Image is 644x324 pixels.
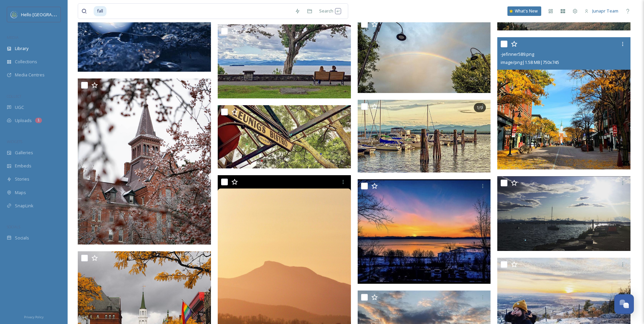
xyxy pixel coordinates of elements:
span: SOCIALS [7,224,20,229]
img: Jason_valentine_5.jpg [218,24,351,99]
span: Media Centres [15,72,45,78]
span: image/png | 1.58 MB | 750 x 745 [501,59,559,65]
span: COLLECT [7,94,21,99]
span: Collections [15,59,37,65]
img: -jefinner589.png [497,37,630,169]
span: WIDGETS [7,139,22,144]
a: Junapr Team [581,4,622,18]
img: images.png [11,11,18,18]
a: What's New [507,6,541,16]
div: Search [316,4,344,18]
span: Library [15,45,28,52]
span: UGC [15,104,24,111]
span: Embeds [15,163,31,169]
a: Privacy Policy [24,313,44,321]
span: Socials [15,235,29,241]
span: MEDIA [7,35,19,40]
div: 1 [35,118,42,123]
img: Jason_valentine_1.jpg [218,105,351,168]
img: Jason_valentine_6.jpg [358,18,491,93]
span: Stories [15,176,29,182]
img: -instaali_.jpg [358,179,491,284]
img: -danreidography.png [78,78,211,245]
span: -jefinner589.png [501,51,534,57]
span: Privacy Policy [24,315,44,319]
span: Uploads [15,117,32,124]
img: -kayleekach.png [497,176,630,251]
img: Jason_valentine_4.jpg [358,100,491,173]
button: Open Chat [614,294,634,314]
span: SnapLink [15,203,33,209]
span: fall [94,6,106,16]
span: Junapr Team [592,8,618,14]
span: Maps [15,189,26,196]
span: Galleries [15,149,33,156]
span: Hello [GEOGRAPHIC_DATA] [21,11,75,18]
